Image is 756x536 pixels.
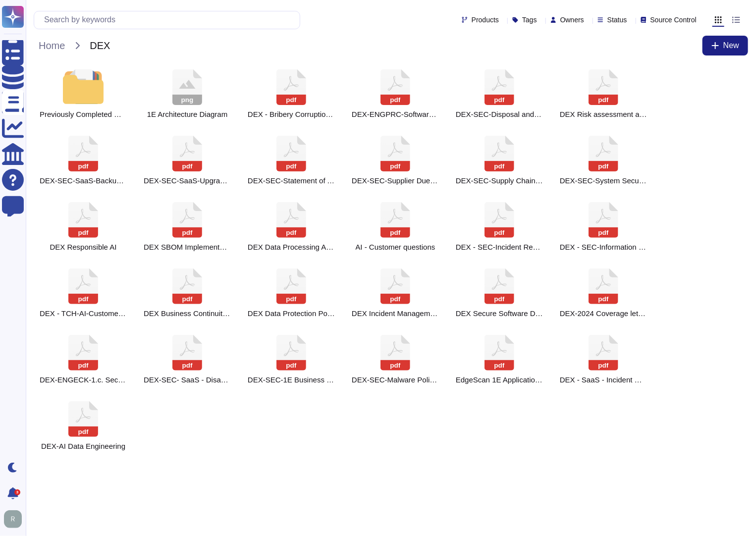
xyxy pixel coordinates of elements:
span: DEX Incident Management Policy.pdf [352,309,439,318]
span: Previously Completed Questionnaires [40,110,127,119]
span: SEC-SaaS - Incident Management Policy.pdf [560,375,647,384]
div: 3 [14,489,20,495]
span: DEX [85,38,115,53]
span: AI - Customer questions-250625-151024.pdf [356,243,435,252]
span: Owners [560,16,584,23]
span: New [723,42,739,50]
span: 1E-SEC-Supply Chain Risk Management Plan.pdf [456,176,543,185]
span: Home [34,38,70,53]
span: EdgeScan 1E Application v25.1 PEN Test Jan 25.pdf [456,375,543,384]
span: 1E-SEC-Risk Assessment and Risk treatment Methodology.pdf [560,110,647,119]
span: 1E-SEC-Disposal and Destruction Policy.pdf [456,110,543,119]
span: 1E-SEC-SaaS-Backup Policy.pdf [40,176,127,185]
span: DEX - TCH-AI-Customer questions.pdf [40,309,127,318]
span: 2025 1E DPA.pdf [248,243,335,252]
span: DEX Business Continuity Plan - v2.0.pdf [144,309,231,318]
span: 1E=DEVOPS-SBOM Implementation.pdf [144,243,231,252]
span: Source Control [650,16,697,23]
span: 1E Architecture.png [147,110,228,119]
span: 1E-Bribery, Corruption and Fraud Policy .pdf [248,110,335,119]
span: DEX-SEC-Malware Policy.pdf [352,375,439,384]
img: user [4,510,22,528]
span: 1E-SEC-Supplier Due Diligence.pdf [352,176,439,185]
span: DEX Data Protection Policy.pdf [248,309,335,318]
span: DEX - SEC-Information Security Review Policy 2025.pdf [560,243,647,252]
span: DEX-SEC- SaaS - Disaster Recovery Policy 2025.pdf [144,375,231,384]
span: Tags [522,16,537,23]
span: DEX-ENGECK-1.c. Secure Development and Coding.pdf [40,375,127,384]
span: DEX-2024 Coverage letter VOI - Professional Indemnity & Cyber (£10m).pdf [560,309,647,318]
span: DEX - SEC-Incident Response Procedure 2025.pdf [456,243,543,252]
span: Products [472,16,499,23]
span: DEX-SEC-1E Business Continuity Plan 2025.pdf [248,375,335,384]
span: 1E-SEC-SaaS-Upgrade, Patch, and Hotfix Policy.pdf [144,176,231,185]
span: 1E-SEC-Statement of Applicability.pdf [248,176,335,185]
span: 1E-SEC-System Security Planning Procedure.pdf [560,176,647,185]
span: TCH-AI Data Engineering-250625-143127.pdf [41,442,125,451]
button: user [2,508,29,530]
span: DEX Secure Software Development Lifecycle-250625-132543.pdf [456,309,543,318]
span: 1E-TCH-Responsible AI at 1E.pdf [50,243,116,252]
span: Status [607,16,627,23]
input: Search by keywords [39,11,300,29]
button: New [702,36,748,55]
span: 1E-ENGPRC-Software Development Process.pdf [352,110,439,119]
